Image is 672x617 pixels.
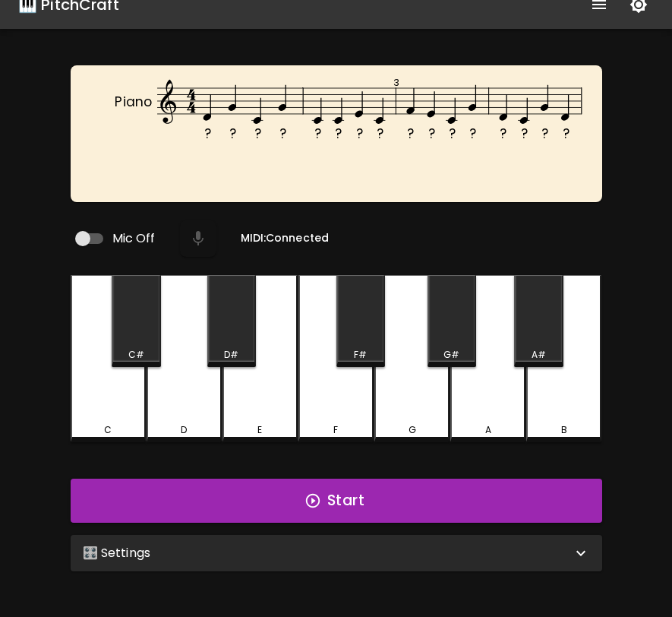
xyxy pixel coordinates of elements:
[333,423,338,437] div: F
[449,125,456,143] text: ?
[181,423,187,437] div: D
[356,125,363,143] text: ?
[393,76,399,89] text: 3
[500,125,507,143] text: ?
[254,125,261,143] text: ?
[71,535,602,571] div: 🎛️ Settings
[257,423,262,437] div: E
[542,125,549,143] text: ?
[428,125,435,143] text: ?
[104,423,112,437] div: C
[354,348,367,362] div: F#
[470,125,477,143] text: ?
[115,93,152,111] text: Piano
[83,544,151,562] p: 🎛️ Settings
[409,423,416,437] div: G
[485,423,491,437] div: A
[314,125,321,143] text: ?
[224,348,238,362] div: D#
[532,348,546,362] div: A#
[521,125,528,143] text: ?
[377,125,383,143] text: ?
[279,125,286,143] text: ?
[443,348,459,362] div: G#
[71,479,602,523] button: Start
[229,125,236,143] text: ?
[561,423,567,437] div: B
[241,230,329,247] h6: MIDI: Connected
[203,125,210,143] text: ?
[563,125,569,143] text: ?
[408,125,415,143] text: ?
[128,348,144,362] div: C#
[336,125,342,143] text: ?
[112,229,156,248] span: Mic Off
